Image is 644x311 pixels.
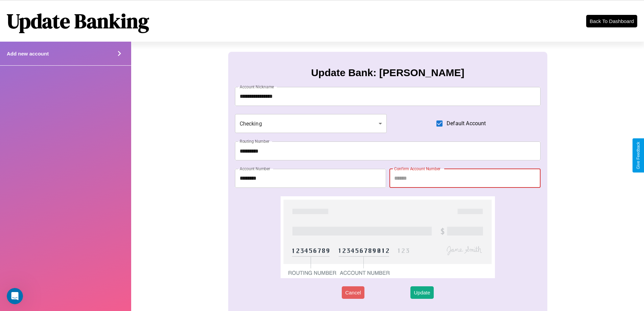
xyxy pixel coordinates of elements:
h3: Update Bank: [PERSON_NAME] [311,67,464,79]
div: Give Feedback [636,142,641,169]
label: Confirm Account Number [394,166,440,172]
h4: Add new account [7,51,49,57]
div: Checking [235,114,387,133]
span: Default Account [447,119,486,128]
label: Account Number [240,166,270,172]
h1: Update Banking [7,7,149,35]
img: check [281,196,495,278]
button: Cancel [342,286,364,299]
button: Back To Dashboard [586,15,637,27]
button: Update [410,286,433,299]
label: Routing Number [240,138,269,144]
label: Account Nickname [240,84,274,90]
iframe: Intercom live chat [7,288,23,304]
